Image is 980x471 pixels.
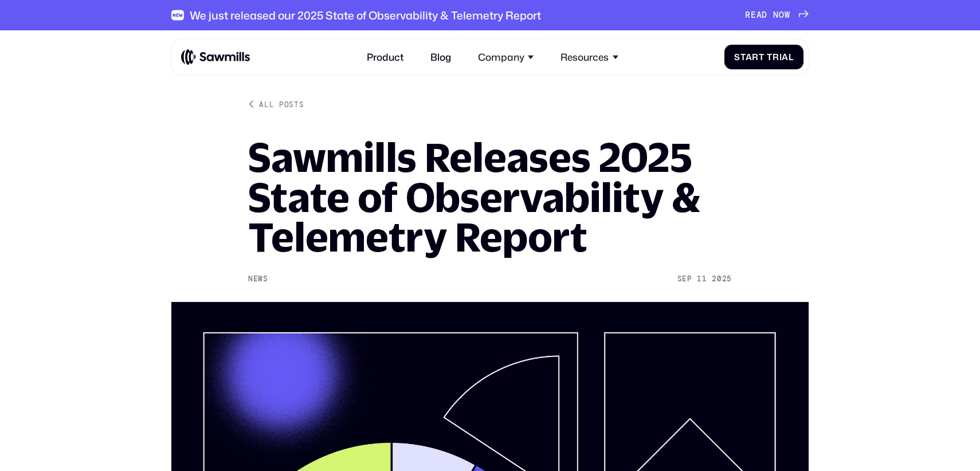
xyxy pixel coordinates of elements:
a: Start Trial [724,45,803,70]
div: All posts [259,99,304,109]
div: 11 [697,274,707,283]
a: READ NOW [745,10,809,21]
a: All posts [248,99,304,109]
div: 2025 [712,274,732,283]
a: Product [359,44,411,70]
div: Start Trial [734,52,794,62]
div: Company [478,51,524,63]
a: Blog [423,44,458,70]
div: News [248,274,268,283]
div: Sep [677,274,692,283]
div: READ NOW [745,10,790,21]
div: We just released our 2025 State of Observability & Telemetry Report [190,9,541,22]
div: Resources [560,51,609,63]
h1: Sawmills Releases 2025 State of Observability & Telemetry Report [248,137,732,256]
